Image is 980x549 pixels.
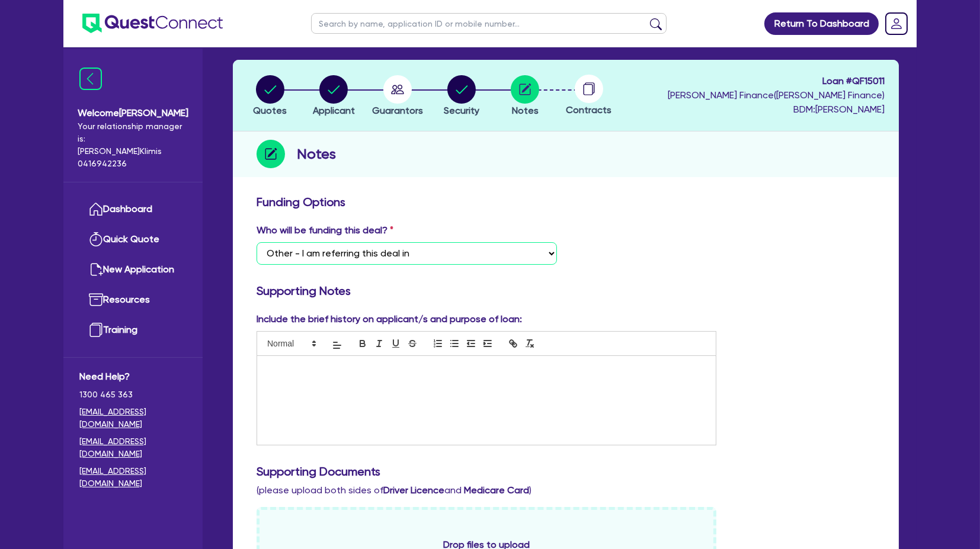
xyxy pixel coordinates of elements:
[79,285,187,315] a: Resources
[79,435,187,460] a: [EMAIL_ADDRESS][DOMAIN_NAME]
[668,74,885,88] span: Loan # QF15011
[297,143,336,165] h2: Notes
[764,12,879,35] a: Return To Dashboard
[371,75,424,118] button: Guarantors
[257,223,393,237] label: Who will be funding this deal?
[668,89,885,101] span: [PERSON_NAME] Finance ( [PERSON_NAME] Finance )
[89,262,103,277] img: new-application
[383,484,444,496] b: Driver Licence
[79,68,102,90] img: icon-menu-close
[79,194,187,224] a: Dashboard
[257,464,875,479] h3: Supporting Documents
[257,312,522,326] label: Include the brief history on applicant/s and purpose of loan:
[82,14,223,33] img: quest-connect-logo-blue
[464,484,529,496] b: Medicare Card
[881,8,912,39] a: Dropdown toggle
[257,284,875,298] h3: Supporting Notes
[78,106,188,120] span: Welcome [PERSON_NAME]
[89,232,103,246] img: quick-quote
[79,465,187,490] a: [EMAIL_ADDRESS][DOMAIN_NAME]
[257,140,285,168] img: step-icon
[668,102,885,117] span: BDM: [PERSON_NAME]
[79,315,187,345] a: Training
[252,75,287,118] button: Quotes
[79,255,187,285] a: New Application
[444,105,479,116] span: Security
[257,484,531,496] span: (please upload both sides of and )
[510,75,540,118] button: Notes
[253,105,287,116] span: Quotes
[78,120,188,170] span: Your relationship manager is: [PERSON_NAME] Klimis 0416942236
[311,13,667,34] input: Search by name, application ID or mobile number...
[512,105,539,116] span: Notes
[566,104,611,115] span: Contracts
[89,293,103,307] img: resources
[312,75,356,118] button: Applicant
[79,389,187,401] span: 1300 465 363
[79,406,187,431] a: [EMAIL_ADDRESS][DOMAIN_NAME]
[372,105,423,116] span: Guarantors
[79,224,187,255] a: Quick Quote
[313,105,355,116] span: Applicant
[443,75,480,118] button: Security
[89,323,103,337] img: training
[257,195,875,209] h3: Funding Options
[79,370,187,384] span: Need Help?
